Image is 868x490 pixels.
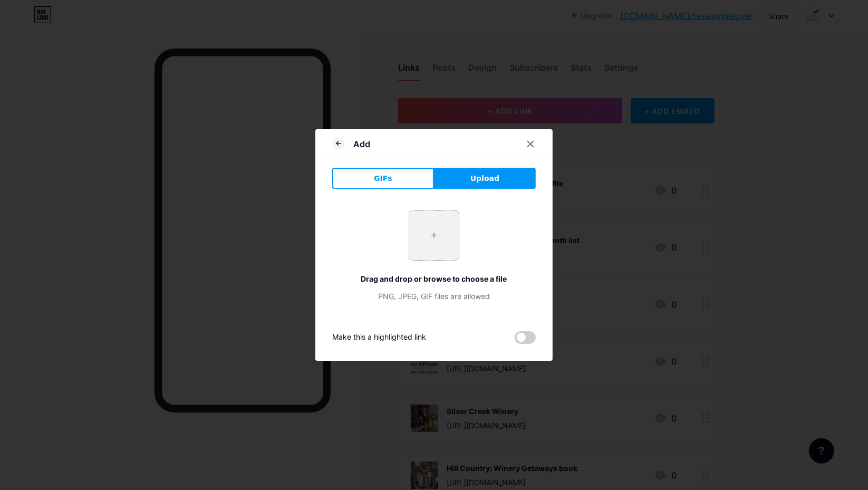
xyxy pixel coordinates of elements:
div: Add [353,138,370,150]
span: Upload [470,173,499,184]
span: GIFs [374,173,392,184]
div: PNG, JPEG, GIF files are allowed [332,291,536,302]
div: Drag and drop or browse to choose a file [332,273,536,284]
div: Make this a highlighted link [332,331,426,344]
button: Upload [434,168,536,189]
button: GIFs [332,168,434,189]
